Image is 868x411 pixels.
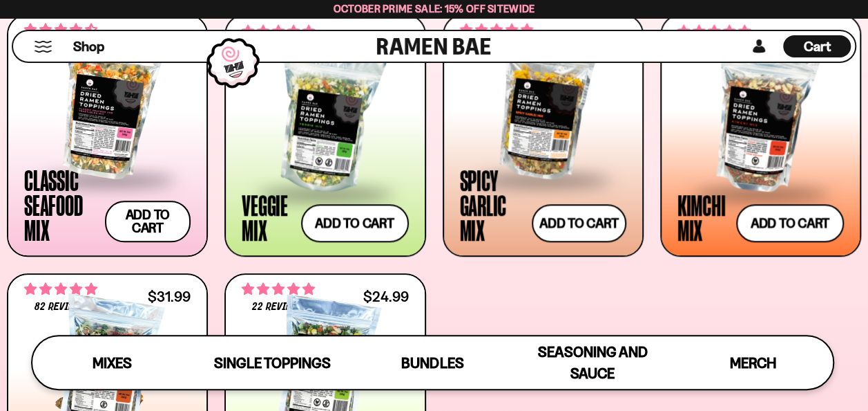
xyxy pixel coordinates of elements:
[224,14,425,257] a: 4.76 stars 1409 reviews $24.99 Veggie Mix Add to cart
[105,201,191,242] button: Add to cart
[443,14,644,257] a: 4.75 stars 963 reviews $25.99 Spicy Garlic Mix Add to cart
[193,336,353,389] a: Single Toppings
[401,354,463,372] span: Bundles
[660,14,861,257] a: 4.76 stars 436 reviews $25.99 Kimchi Mix Add to cart
[804,38,831,55] span: Cart
[7,14,208,257] a: 4.68 stars 2830 reviews $26.99 Classic Seafood Mix Add to cart
[242,280,315,298] span: 4.82 stars
[363,290,408,303] div: $24.99
[460,167,525,242] div: Spicy Garlic Mix
[301,204,409,242] button: Add to cart
[32,336,193,389] a: Mixes
[93,354,132,372] span: Mixes
[24,167,98,242] div: Classic Seafood Mix
[673,336,833,389] a: Merch
[334,2,535,15] span: October Prime Sale: 15% off Sitewide
[148,290,191,303] div: $31.99
[512,336,673,389] a: Seasoning and Sauce
[532,204,626,242] button: Add to cart
[242,192,293,242] div: Veggie Mix
[24,280,97,298] span: 4.83 stars
[34,41,52,53] button: Mobile Menu Trigger
[729,354,775,372] span: Merch
[736,204,844,242] button: Add to cart
[352,336,512,389] a: Bundles
[214,354,331,372] span: Single Toppings
[73,37,104,56] span: Shop
[783,31,851,62] div: Cart
[73,35,104,57] a: Shop
[537,343,647,382] span: Seasoning and Sauce
[677,192,729,242] div: Kimchi Mix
